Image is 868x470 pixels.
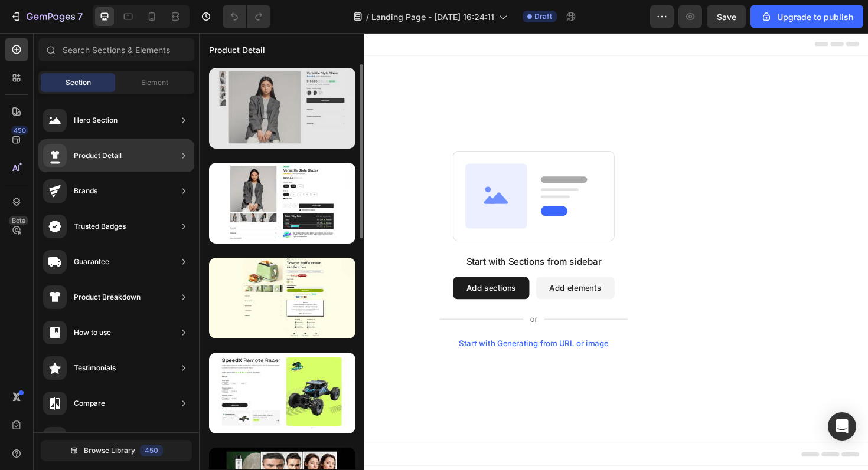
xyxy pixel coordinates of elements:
[534,11,552,22] span: Draft
[74,114,118,126] div: Hero Section
[717,12,736,22] span: Save
[38,38,194,61] input: Search Sections & Elements
[275,324,434,334] div: Start with Generating from URL or image
[74,291,141,303] div: Product Breakdown
[269,258,350,282] button: Add sections
[223,5,270,28] div: Undo/Redo
[74,397,105,409] div: Compare
[74,185,97,197] div: Brands
[84,445,135,456] span: Browse Library
[707,5,746,28] button: Save
[141,77,168,88] span: Element
[750,5,863,28] button: Upgrade to publish
[74,221,126,232] div: Trusted Badges
[66,77,91,88] span: Section
[761,11,853,23] div: Upgrade to publish
[11,126,28,135] div: 450
[199,33,868,470] iframe: Design area
[77,9,83,24] p: 7
[5,5,88,28] button: 7
[371,11,494,23] span: Landing Page - [DATE] 16:24:11
[357,258,440,282] button: Add elements
[74,362,116,374] div: Testimonials
[828,412,856,441] div: Open Intercom Messenger
[9,216,28,225] div: Beta
[283,235,426,249] div: Start with Sections from sidebar
[366,11,369,23] span: /
[41,440,192,461] button: Browse Library450
[74,327,111,338] div: How to use
[74,256,109,268] div: Guarantee
[140,445,163,456] div: 450
[74,150,122,162] div: Product Detail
